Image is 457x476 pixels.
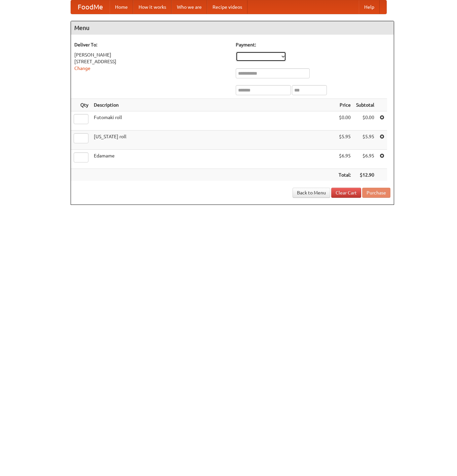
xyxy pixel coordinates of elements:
th: $12.90 [353,169,377,181]
td: Futomaki roll [91,111,336,131]
td: [US_STATE] roll [91,131,336,150]
div: [STREET_ADDRESS] [74,58,229,65]
a: Who we are [172,0,207,14]
td: $6.95 [336,150,353,169]
button: Purchase [362,188,390,198]
td: Edamame [91,150,336,169]
div: [PERSON_NAME] [74,51,229,58]
a: Help [359,0,380,14]
th: Description [91,99,336,111]
h5: Deliver To: [74,41,229,48]
a: Back to Menu [293,188,330,198]
td: $5.95 [336,131,353,150]
a: Change [74,66,90,71]
h4: Menu [71,21,394,35]
h5: Payment: [236,41,390,48]
th: Total: [336,169,353,181]
a: Recipe videos [207,0,247,14]
th: Qty [71,99,91,111]
a: FoodMe [71,0,110,14]
td: $0.00 [336,111,353,131]
th: Subtotal [353,99,377,111]
td: $6.95 [353,150,377,169]
a: Home [110,0,133,14]
td: $0.00 [353,111,377,131]
a: How it works [133,0,172,14]
th: Price [336,99,353,111]
td: $5.95 [353,131,377,150]
a: Clear Cart [331,188,361,198]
